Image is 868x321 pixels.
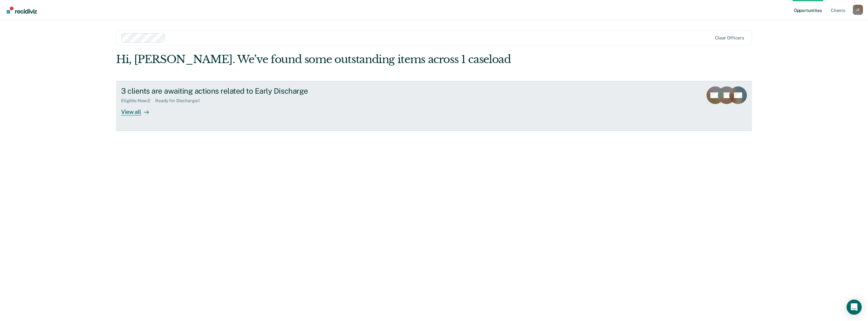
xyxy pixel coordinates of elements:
img: Recidiviz [7,7,37,14]
div: Hi, [PERSON_NAME]. We’ve found some outstanding items across 1 caseload [116,53,625,66]
div: 3 clients are awaiting actions related to Early Discharge [121,86,343,96]
div: Ready for Discharge : 1 [155,98,205,103]
div: Open Intercom Messenger [847,300,862,315]
div: J T [853,5,863,15]
div: Eligible Now : 2 [121,98,155,103]
a: 3 clients are awaiting actions related to Early DischargeEligible Now:2Ready for Discharge:1View all [116,81,752,131]
div: Clear officers [715,35,744,41]
div: View all [121,103,156,115]
button: Profile dropdown button [853,5,863,15]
